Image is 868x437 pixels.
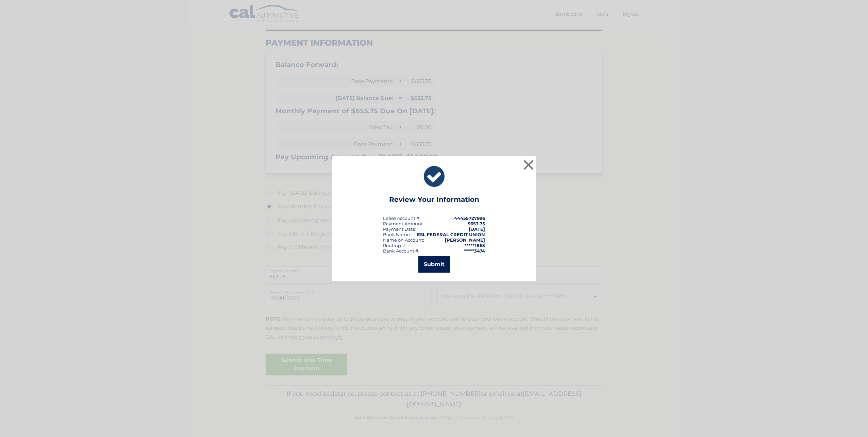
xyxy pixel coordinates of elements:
h3: Review Your Information [389,195,479,207]
button: × [522,158,535,172]
div: : [383,226,416,232]
span: $653.75 [468,221,485,226]
div: Payment Amount: [383,221,424,226]
div: Lease Account #: [383,215,420,221]
strong: ESL FEDERAL CREDIT UNION [417,232,485,237]
div: Routing #: [383,243,406,248]
strong: 44455727996 [454,215,485,221]
strong: [PERSON_NAME] [445,237,485,243]
div: Name on Account: [383,237,424,243]
span: [DATE] [469,226,485,232]
div: Bank Name: [383,232,411,237]
div: Bank Account #: [383,248,419,254]
span: Payment Date [383,226,415,232]
button: Submit [418,256,450,273]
